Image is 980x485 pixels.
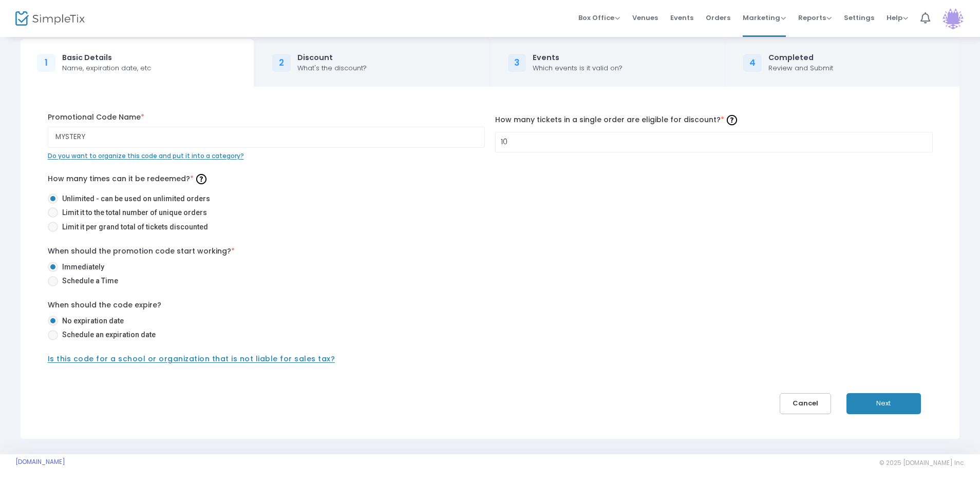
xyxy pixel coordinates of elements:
[37,54,55,72] div: 1
[297,63,367,73] div: What's the discount?
[533,63,623,73] div: Which events is it valid on?
[743,13,786,23] span: Marketing
[58,262,104,273] span: Immediately
[846,393,921,414] button: Next
[196,174,206,184] img: question-mark
[798,13,832,23] span: Reports
[743,54,762,72] div: 4
[495,112,933,128] label: How many tickets in a single order are eligible for discount?
[578,13,620,23] span: Box Office
[768,52,833,63] div: Completed
[48,127,485,148] input: Enter Promo Code
[58,193,210,204] span: Unlimited - can be used on unlimited orders
[15,458,65,466] a: [DOMAIN_NAME]
[48,300,161,311] label: When should the code expire?
[62,63,151,73] div: Name, expiration date, etc
[48,112,485,123] label: Promotional Code Name
[670,5,693,31] span: Events
[48,151,244,160] span: Do you want to organize this code and put it into a category?
[272,54,291,72] div: 2
[508,54,526,72] div: 3
[48,173,209,184] span: How many times can it be redeemed?
[727,115,737,125] img: question-mark
[780,393,831,414] button: Cancel
[706,5,730,31] span: Orders
[62,52,151,63] div: Basic Details
[632,5,658,31] span: Venues
[58,329,156,340] span: Schedule an expiration date
[48,354,335,364] span: Is this code for a school or organization that is not liable for sales tax?
[844,5,874,31] span: Settings
[58,276,118,286] span: Schedule a Time
[879,459,965,467] span: © 2025 [DOMAIN_NAME] Inc.
[58,207,207,218] span: Limit it to the total number of unique orders
[887,13,908,23] span: Help
[58,316,124,326] span: No expiration date
[768,63,833,73] div: Review and Submit
[48,246,235,257] label: When should the promotion code start working?
[297,52,367,63] div: Discount
[533,52,623,63] div: Events
[58,222,208,232] span: Limit it per grand total of tickets discounted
